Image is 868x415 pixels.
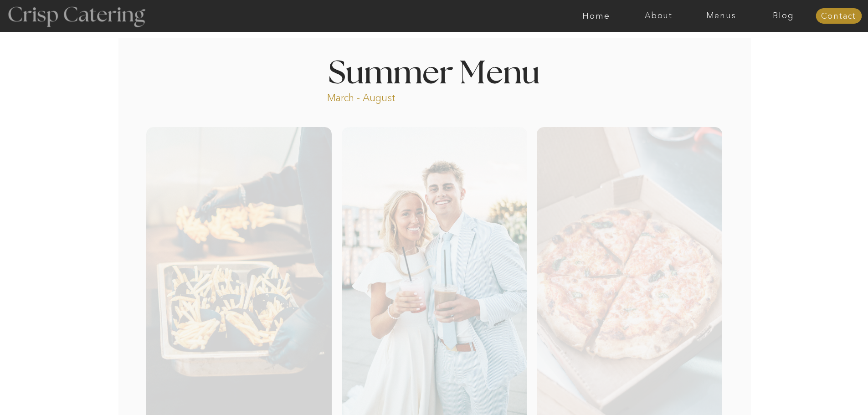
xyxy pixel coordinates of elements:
a: About [627,11,690,20]
a: Home [565,11,627,20]
p: March - August [327,91,452,102]
h1: Summer Menu [308,58,561,85]
a: Contact [816,12,862,21]
a: Blog [752,11,815,20]
a: Menus [690,11,752,20]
